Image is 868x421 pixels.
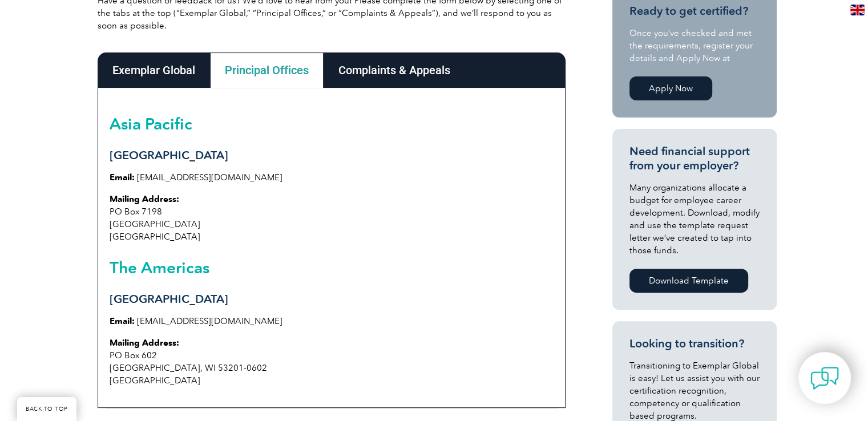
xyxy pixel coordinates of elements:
[629,181,760,257] p: Many organizations allocate a budget for employee career development. Download, modify and use th...
[110,148,554,163] h3: [GEOGRAPHIC_DATA]
[110,258,554,277] h2: The Americas
[629,269,748,293] a: Download Template
[629,337,760,351] h3: Looking to transition?
[110,316,135,326] strong: Email:
[110,338,179,348] strong: Mailing Address:
[137,316,282,326] a: [EMAIL_ADDRESS][DOMAIN_NAME]
[98,52,210,88] div: Exemplar Global
[110,292,554,306] h3: [GEOGRAPHIC_DATA]
[110,172,135,183] strong: Email:
[629,4,760,18] h3: Ready to get certified?
[850,5,865,15] img: en
[137,172,282,183] a: [EMAIL_ADDRESS][DOMAIN_NAME]
[110,194,179,204] strong: Mailing Address:
[110,193,554,243] p: PO Box 7198 [GEOGRAPHIC_DATA] [GEOGRAPHIC_DATA]
[110,115,554,133] h2: Asia Pacific
[810,364,839,392] img: contact-chat.png
[17,397,76,421] a: BACK TO TOP
[629,76,712,100] a: Apply Now
[629,144,760,173] h3: Need financial support from your employer?
[324,52,465,88] div: Complaints & Appeals
[629,27,760,64] p: Once you’ve checked and met the requirements, register your details and Apply Now at
[110,337,554,387] p: PO Box 602 [GEOGRAPHIC_DATA], WI 53201-0602 [GEOGRAPHIC_DATA]
[210,52,324,88] div: Principal Offices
